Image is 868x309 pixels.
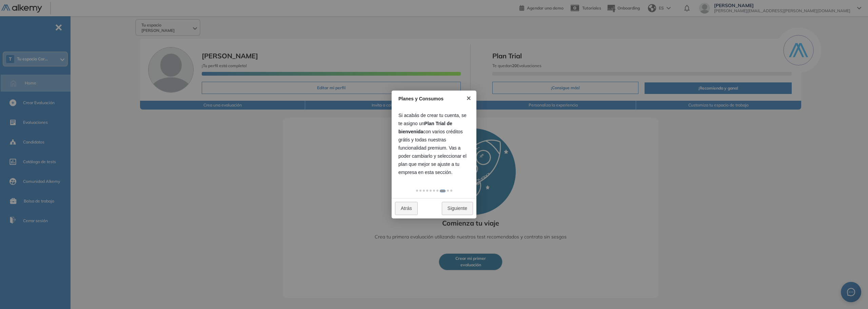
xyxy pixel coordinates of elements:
[398,121,452,134] b: Plan Trial de bienvenida
[398,95,462,102] div: Planes y Consumos
[395,202,418,215] a: Atrás
[461,91,476,106] a: ×
[442,202,473,215] a: Siguiente
[398,113,467,175] span: Si acabás de crear tu cuenta, se te asigno un con varios créditos grátis y todas nuestras funcion...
